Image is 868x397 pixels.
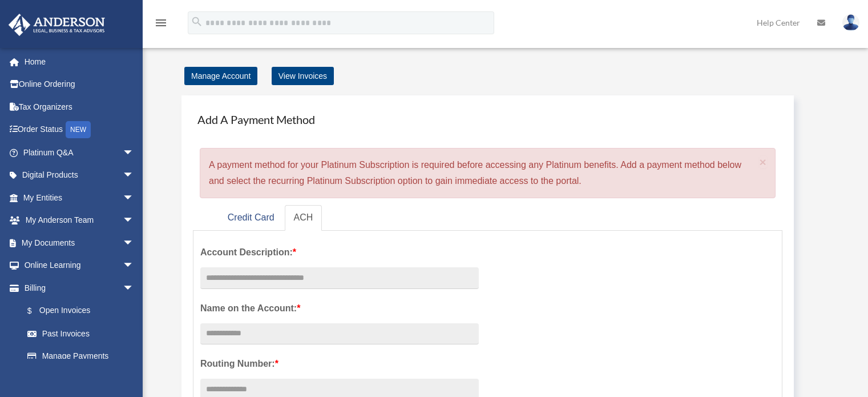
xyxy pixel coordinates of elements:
[184,67,257,85] a: Manage Account
[8,209,151,232] a: My Anderson Teamarrow_drop_down
[272,67,334,85] a: View Invoices
[154,20,168,30] a: menu
[154,16,168,30] i: menu
[8,254,151,277] a: Online Learningarrow_drop_down
[8,95,151,118] a: Tax Organizers
[123,164,146,187] span: arrow_drop_down
[219,205,284,231] a: Credit Card
[123,141,146,165] span: arrow_drop_down
[8,50,151,73] a: Home
[34,304,39,318] span: $
[8,141,151,164] a: Platinum Q&Aarrow_drop_down
[16,299,151,323] a: $Open Invoices
[123,276,146,300] span: arrow_drop_down
[8,164,151,187] a: Digital Productsarrow_drop_down
[8,231,151,254] a: My Documentsarrow_drop_down
[191,15,203,28] i: search
[200,300,479,316] label: Name on the Account:
[200,244,479,260] label: Account Description:
[8,186,151,209] a: My Entitiesarrow_drop_down
[123,209,146,232] span: arrow_drop_down
[760,156,767,168] button: Close
[123,186,146,210] span: arrow_drop_down
[16,345,146,368] a: Manage Payments
[123,254,146,278] span: arrow_drop_down
[200,356,479,372] label: Routing Number:
[5,14,108,36] img: Anderson Advisors Platinum Portal
[842,14,859,31] img: User Pic
[193,107,782,132] h4: Add A Payment Method
[16,322,151,345] a: Past Invoices
[66,121,91,138] div: NEW
[123,231,146,255] span: arrow_drop_down
[760,155,767,169] span: ×
[8,73,151,96] a: Online Ordering
[285,205,322,231] a: ACH
[8,118,151,142] a: Order StatusNEW
[200,148,776,198] div: A payment method for your Platinum Subscription is required before accessing any Platinum benefit...
[8,276,151,299] a: Billingarrow_drop_down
